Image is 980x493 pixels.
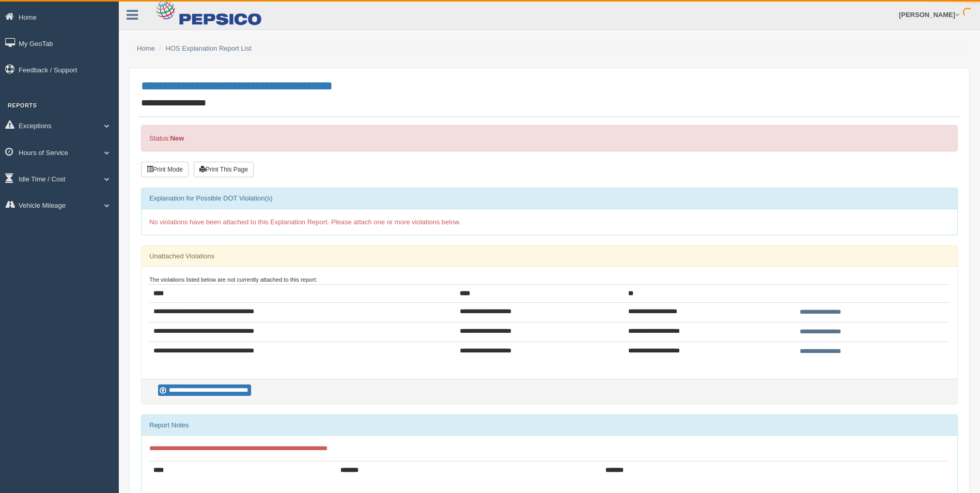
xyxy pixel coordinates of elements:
[141,162,189,177] button: Print Mode
[142,188,957,209] div: Explanation for Possible DOT Violation(s)
[194,162,254,177] button: Print This Page
[166,44,252,52] a: HOS Explanation Report List
[149,276,317,283] small: The violations listed below are not currently attached to this report:
[142,246,957,267] div: Unattached Violations
[141,125,958,151] div: Status:
[142,415,957,436] div: Report Notes
[137,44,155,52] a: Home
[149,218,461,226] span: No violations have been attached to this Explanation Report. Please attach one or more violations...
[170,134,184,142] strong: New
